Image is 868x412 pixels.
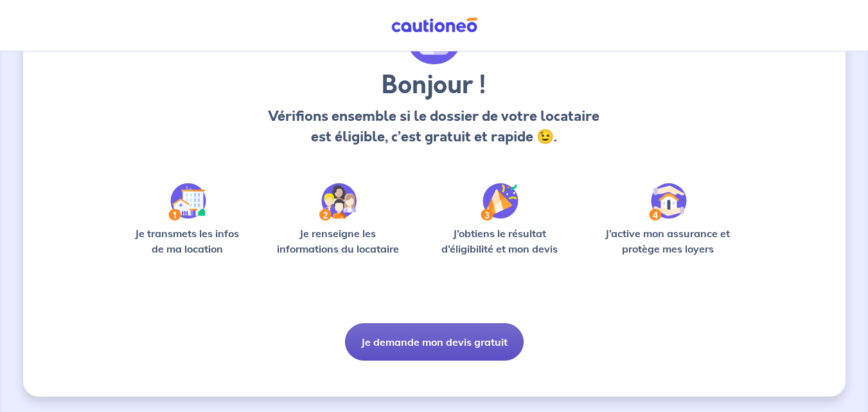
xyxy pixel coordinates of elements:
[481,183,518,220] img: /static/f3e743aab9439237c3e2196e4328bba9/Step-3.svg
[427,226,572,256] p: J’obtiens le résultat d’éligibilité et mon devis
[269,226,407,256] p: Je renseigne les informations du locataire
[386,17,483,33] img: Cautioneo
[265,106,603,147] p: Vérifions ensemble si le dossier de votre locataire est éligible, c’est gratuit et rapide 😉.
[593,226,743,256] p: J’active mon assurance et protège mes loyers
[319,183,357,220] img: /static/c0a346edaed446bb123850d2d04ad552/Step-2.svg
[265,70,603,101] h3: Bonjour !
[345,323,524,361] button: Je demande mon devis gratuit
[126,226,249,256] p: Je transmets les infos de ma location
[168,183,206,220] img: /static/90a569abe86eec82015bcaae536bd8e6/Step-1.svg
[649,183,687,220] img: /static/bfff1cf634d835d9112899e6a3df1a5d/Step-4.svg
